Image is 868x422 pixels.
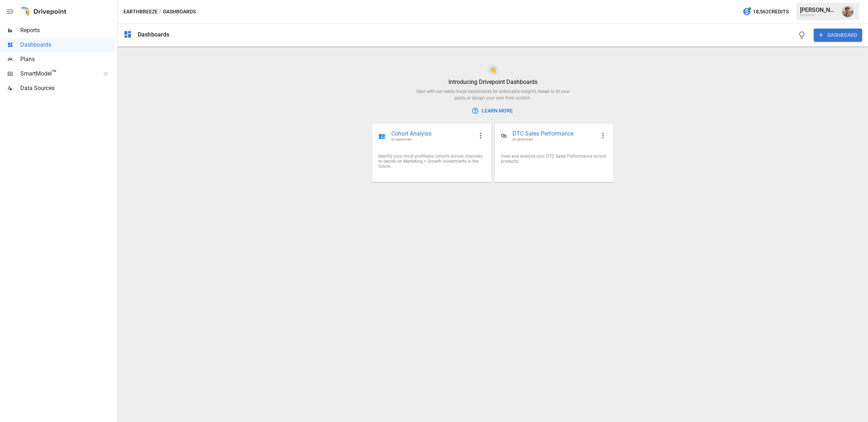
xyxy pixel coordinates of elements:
span: Plans [20,55,116,64]
div: 👥 [378,132,386,139]
span: Reports [20,26,116,35]
button: Learn More [470,104,516,118]
button: Earthbreeze [123,7,158,16]
span: SmartModel [20,69,95,78]
img: Jordan Benjamin [842,6,854,17]
button: DASHBOARD [814,29,862,42]
div: 👋 [489,67,497,73]
span: Cohort Analysis [391,130,473,138]
div: 🛍 [501,132,507,139]
span: Dashboards [20,41,116,49]
span: ™ [52,68,57,77]
div: [PERSON_NAME] [800,7,838,13]
span: 18,562 Credits [753,7,789,16]
div: Introducing Drivepoint Dashboards [448,78,537,85]
button: Jordan Benjamin [838,1,858,22]
span: DTC Sales Performance [512,130,596,138]
div: Start with our ready-made dashboards for actionable insights, tweak to fit your goals, or design ... [410,88,575,101]
div: Dashboards [138,31,170,38]
div: View and analyze your DTC Sales Performance across products. [501,154,607,164]
div: Identify your most profitable cohorts across channels to decide on Marketing + Growth investments... [378,154,485,169]
span: Data Sources [20,84,116,93]
div: Earthbreeze [800,13,838,17]
button: 18,562Credits [740,5,792,18]
span: BY DRIVEPOINT [391,138,473,142]
div: / [159,7,162,16]
span: BY DRIVEPOINT [512,138,596,142]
